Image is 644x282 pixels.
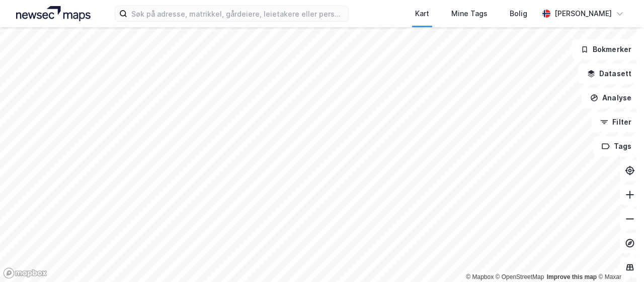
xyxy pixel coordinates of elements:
button: Bokmerker [572,39,640,60]
div: Kart [415,8,429,20]
a: OpenStreetMap [496,273,544,280]
input: Søk på adresse, matrikkel, gårdeiere, leietakere eller personer [127,6,348,21]
a: Mapbox homepage [3,267,47,279]
button: Filter [592,112,640,132]
img: logo.a4113a55bc3d86da70a041830d287a7e.svg [16,6,91,21]
div: Bolig [510,8,527,20]
a: Improve this map [547,273,597,280]
button: Tags [593,136,640,156]
button: Analyse [582,88,640,108]
a: Mapbox [466,273,494,280]
button: Datasett [579,64,640,84]
div: [PERSON_NAME] [554,8,612,20]
iframe: Chat Widget [594,234,644,282]
div: Kontrollprogram for chat [594,234,644,282]
div: Mine Tags [451,8,488,20]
